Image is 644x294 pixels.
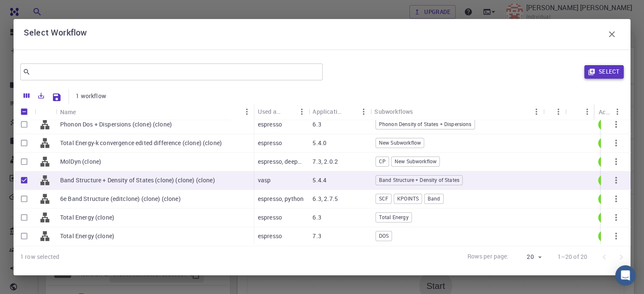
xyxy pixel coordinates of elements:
[258,232,282,240] p: espresso
[376,121,475,128] span: Phonon Density of States + Dispersions
[598,158,609,165] span: ✔
[467,252,509,262] p: Rows per page:
[240,105,254,118] button: Menu
[19,89,34,102] button: Columns
[258,103,282,120] div: Used application
[312,232,321,240] p: 7.3
[308,103,370,120] div: Application Version
[312,139,326,147] p: 5.4.0
[312,195,338,203] p: 6.3, 2.7.5
[60,213,114,222] p: Total Energy (clone)
[376,158,389,165] span: CP
[376,195,391,202] span: SCF
[357,105,370,118] button: Menu
[34,89,48,102] button: Export
[598,121,609,128] span: ✔
[370,103,543,120] div: Subworkflows
[552,105,565,118] button: Menu
[258,157,304,166] p: espresso, deepmd
[580,105,594,118] button: Menu
[392,158,439,165] span: New Subworkflow
[530,105,543,118] button: Menu
[76,105,90,118] button: Sort
[24,26,620,43] div: Select Workflow
[376,139,424,146] span: New Subworkflow
[312,213,321,222] p: 6.3
[60,139,222,147] p: Total Energy-k convergence edited difference (clone) (clone)
[312,176,326,184] p: 5.4.4
[598,139,609,146] span: ✔
[598,195,609,202] span: ✔
[425,195,443,202] span: Band
[374,103,413,120] div: Subworkflows
[558,253,588,261] p: 1–20 of 20
[60,232,114,240] p: Total Energy (clone)
[17,6,47,14] span: Support
[312,103,343,120] div: Application Version
[598,232,609,239] span: ✔
[60,176,215,184] p: Band Structure + Density of States (clone) (clone) (clone)
[569,105,583,118] button: Sort
[48,89,65,106] button: Save Explorer Settings
[258,120,282,129] p: espresso
[594,104,624,120] div: Actions
[56,104,254,120] div: Name
[258,195,304,203] p: espresso, python
[60,104,76,120] div: Name
[376,214,412,221] span: Total Energy
[76,92,106,100] p: 1 workflow
[60,195,181,203] p: 6e Band Structure (editclone) (clone) (clone)
[258,213,282,222] p: espresso
[254,103,309,120] div: Used application
[376,232,392,239] span: DOS
[584,65,624,79] button: Select
[543,103,565,120] div: Tags
[281,105,295,118] button: Sort
[611,105,624,118] button: Menu
[599,104,611,120] div: Actions
[60,157,101,166] p: MolDyn (clone)
[598,176,609,184] span: ✔
[512,251,544,263] div: 20
[20,253,59,261] div: 1 row selected
[565,103,594,120] div: Default
[258,176,271,184] p: vasp
[343,105,357,118] button: Sort
[413,105,426,118] button: Sort
[598,214,609,221] span: ✔
[258,139,282,147] p: espresso
[312,157,338,166] p: 7.3, 2.0.2
[615,265,636,286] div: Open Intercom Messenger
[295,105,308,118] button: Menu
[312,120,321,129] p: 6.3
[376,176,462,184] span: Band Structure + Density of States
[60,120,172,129] p: Phonon Dos + Dispersions (clone) (clone)
[394,195,422,202] span: KPOINTS
[35,104,56,120] div: Icon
